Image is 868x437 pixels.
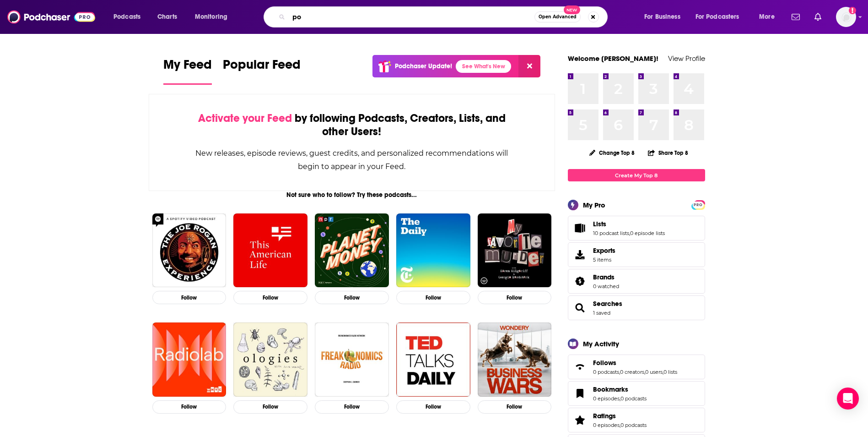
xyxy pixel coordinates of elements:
[668,54,705,63] a: View Profile
[149,191,555,199] div: Not sure who to follow? Try these podcasts...
[163,57,212,78] span: My Feed
[571,222,589,235] a: Lists
[568,381,705,406] span: Bookmarks
[620,395,647,402] a: 0 podcasts
[571,387,589,400] a: Bookmarks
[629,230,630,236] span: ,
[396,322,470,397] a: TED Talks Daily
[593,369,619,375] a: 0 podcasts
[593,300,622,308] a: Searches
[152,291,226,304] button: Follow
[811,9,825,25] a: Show notifications dropdown
[568,355,705,379] span: Follows
[571,414,589,426] a: Ratings
[593,385,647,393] a: Bookmarks
[223,57,301,85] a: Popular Feed
[593,246,615,255] span: Exports
[593,412,647,420] a: Ratings
[223,57,301,78] span: Popular Feed
[695,11,739,23] span: For Podcasters
[233,213,307,288] a: This American Life
[571,275,589,288] a: Brands
[7,8,95,26] img: Podchaser - Follow, Share and Rate Podcasts
[571,301,589,314] a: Searches
[593,422,620,428] a: 0 episodes
[837,388,859,410] div: Open Intercom Messenger
[593,395,620,402] a: 0 episodes
[151,10,183,24] a: Charts
[289,10,534,24] input: Search podcasts, credits, & more...
[163,57,212,85] a: My Feed
[593,359,616,367] span: Follows
[571,248,589,261] span: Exports
[849,7,856,14] svg: Add a profile image
[396,213,470,288] img: The Daily
[396,400,470,414] button: Follow
[568,169,705,181] a: Create My Top 8
[788,9,803,25] a: Show notifications dropdown
[568,269,705,294] span: Brands
[195,147,509,173] div: New releases, episode reviews, guest credits, and personalized recommendations will begin to appe...
[620,369,644,375] a: 0 creators
[584,147,641,158] button: Change Top 8
[478,322,552,397] img: Business Wars
[315,400,389,414] button: Follow
[195,112,509,138] div: by following Podcasts, Creators, Lists, and other Users!
[593,385,628,393] span: Bookmarks
[663,369,663,375] span: ,
[568,295,705,320] span: Searches
[571,361,589,373] a: Follows
[113,11,140,23] span: Podcasts
[836,7,856,27] img: User Profile
[593,220,665,228] a: Lists
[593,310,610,316] a: 1 saved
[593,257,615,263] span: 5 items
[152,322,226,397] img: Radiolab
[753,10,786,24] button: open menu
[663,369,677,375] a: 0 lists
[396,291,470,304] button: Follow
[583,339,619,348] div: My Activity
[478,400,552,414] button: Follow
[593,283,619,290] a: 0 watched
[593,230,629,236] a: 10 podcast lists
[759,11,775,23] span: More
[644,369,645,375] span: ,
[593,359,677,367] a: Follows
[478,291,552,304] button: Follow
[593,220,606,228] span: Lists
[152,213,226,288] img: The Joe Rogan Experience
[478,213,552,288] img: My Favorite Murder with Karen Kilgariff and Georgia Hardstark
[564,5,580,14] span: New
[315,322,389,397] img: Freakonomics Radio
[568,54,658,63] a: Welcome [PERSON_NAME]!
[836,7,856,27] span: Logged in as nshort92
[630,230,665,236] a: 0 episode lists
[456,60,511,73] a: See What's New
[568,242,705,267] a: Exports
[315,213,389,288] a: Planet Money
[539,15,577,19] span: Open Advanced
[620,422,620,428] span: ,
[157,11,177,23] span: Charts
[690,10,753,24] button: open menu
[568,216,705,240] span: Lists
[233,400,307,414] button: Follow
[693,201,704,208] a: PRO
[395,62,452,70] p: Podchaser Update!
[315,291,389,304] button: Follow
[189,10,239,24] button: open menu
[620,422,647,428] a: 0 podcasts
[534,11,581,22] button: Open AdvancedNew
[152,400,226,414] button: Follow
[568,408,705,432] span: Ratings
[693,202,704,208] span: PRO
[583,201,605,209] div: My Pro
